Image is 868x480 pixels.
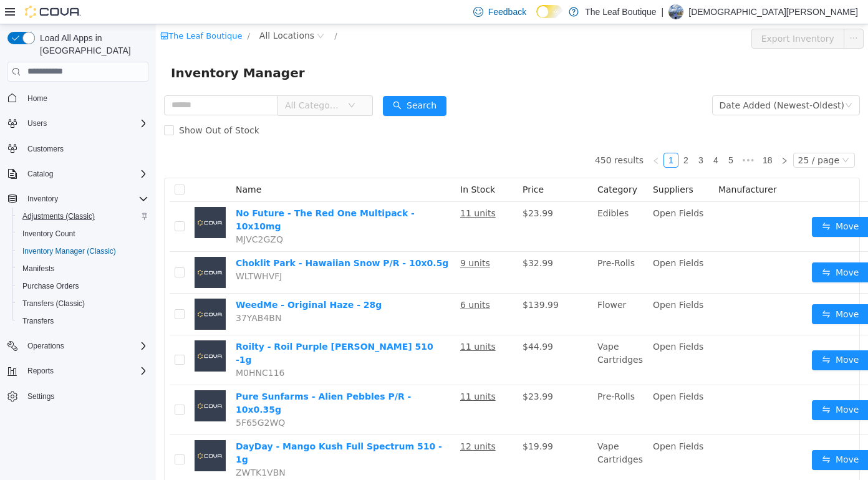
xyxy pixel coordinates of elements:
[552,128,567,143] li: 4
[523,128,538,143] li: 2
[17,261,148,276] span: Manifests
[656,238,713,258] button: icon: swapMove
[2,387,153,405] button: Settings
[553,129,567,143] a: 4
[4,7,12,16] i: icon: shop
[80,184,259,207] a: No Future - The Red One Multipack - 10x10mg
[17,296,148,311] span: Transfers (Classic)
[12,277,153,295] button: Purchase Orders
[656,376,713,396] button: icon: swapMove
[2,115,153,132] button: Users
[22,166,58,181] button: Catalog
[568,129,582,143] a: 5
[80,393,129,403] span: 5F65G2WQ
[39,233,70,264] img: Choklit Park - Hawaiian Snow P/R - 10x0.5g placeholder
[80,210,127,220] span: MJVC2GZQ
[508,128,523,143] li: 1
[439,128,488,143] li: 450 results
[2,337,153,355] button: Operations
[367,367,397,377] span: $23.99
[603,129,620,143] a: 18
[497,417,547,427] span: Open Fields
[367,317,397,327] span: $44.99
[27,144,64,154] span: Customers
[2,165,153,183] button: Catalog
[22,388,148,404] span: Settings
[27,94,47,103] span: Home
[39,183,70,214] img: No Future - The Red One Multipack - 10x10mg placeholder
[27,341,64,351] span: Operations
[22,229,75,239] span: Inventory Count
[39,274,70,305] img: WeedMe - Original Haze - 28g placeholder
[668,4,683,19] div: Christian Kardash
[22,316,54,326] span: Transfers
[564,72,688,90] div: Date Added (Newest-Oldest)
[22,363,148,378] span: Reports
[642,129,683,143] div: 25 / page
[686,132,693,141] i: icon: down
[80,247,126,257] span: WLTWHVFJ
[367,160,388,170] span: Price
[656,193,713,213] button: icon: swapMove
[178,7,181,16] span: /
[12,208,153,225] button: Adjustments (Classic)
[17,279,84,294] a: Purchase Orders
[39,416,70,447] img: DayDay - Mango Kush Full Spectrum 510 - 1g placeholder
[227,72,291,92] button: icon: searchSearch
[22,116,148,131] span: Users
[2,89,153,107] button: Home
[39,366,70,397] img: Pure Sunfarms - Alien Pebbles P/R - 10x0.35g placeholder
[12,312,153,330] button: Transfers
[129,75,186,87] span: All Categories
[602,128,621,143] li: 18
[538,128,552,143] li: 3
[497,276,547,286] span: Open Fields
[17,244,148,259] span: Inventory Manager (Classic)
[538,129,552,143] a: 3
[22,142,69,156] a: Customers
[22,246,116,256] span: Inventory Manager (Classic)
[656,426,713,446] button: icon: swapMove
[4,7,86,16] a: icon: shopThe Leaf Boutique
[27,391,54,401] span: Settings
[12,225,153,242] button: Inventory Count
[15,39,157,59] span: Inventory Manager
[7,84,148,438] nav: Complex example
[27,194,58,204] span: Inventory
[497,317,547,327] span: Open Fields
[22,299,85,309] span: Transfers (Classic)
[12,295,153,312] button: Transfers (Classic)
[689,77,697,86] i: icon: down
[523,129,537,143] a: 2
[80,276,226,286] a: WeedMe - Original Haze - 28g
[22,389,59,404] a: Settings
[441,160,481,170] span: Category
[304,317,340,327] u: 11 units
[39,316,70,347] img: Roilty - Roil Purple Berry 510 -1g placeholder
[22,211,95,221] span: Adjustments (Classic)
[22,90,148,106] span: Home
[436,361,492,411] td: Pre-Rolls
[493,128,508,143] li: Previous Page
[304,160,339,170] span: In Stock
[625,133,632,140] i: icon: right
[582,128,602,143] li: Next 5 Pages
[17,261,59,276] a: Manifests
[17,314,148,329] span: Transfers
[656,280,713,300] button: icon: swapMove
[80,417,286,440] a: DayDay - Mango Kush Full Spectrum 510 - 1g
[80,443,130,453] span: ZWTK1VBN
[22,363,59,378] button: Reports
[17,296,90,311] a: Transfers (Classic)
[497,367,547,377] span: Open Fields
[688,4,858,19] p: [DEMOGRAPHIC_DATA][PERSON_NAME]
[562,160,621,170] span: Manufacturer
[27,169,53,179] span: Catalog
[192,77,200,86] i: icon: down
[436,411,492,461] td: Vape Cartridges
[304,276,334,286] u: 6 units
[17,209,100,224] a: Adjustments (Classic)
[436,178,492,228] td: Edibles
[662,4,664,19] p: |
[22,166,148,181] span: Catalog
